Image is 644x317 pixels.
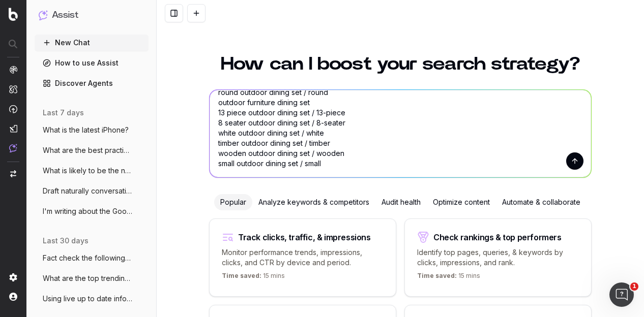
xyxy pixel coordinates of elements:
a: Discover Agents [35,75,149,91]
img: Botify logo [9,8,18,21]
img: Activation [9,105,17,113]
div: Popular [214,194,252,210]
button: Using live up to date information as of [35,291,149,307]
span: Fact check the following according to of [43,253,132,263]
span: Draft naturally conversational copy (TOV [43,186,132,196]
img: Setting [9,273,17,281]
img: Assist [9,144,17,152]
a: How to use Assist [35,55,149,71]
img: Switch project [10,170,16,177]
img: Assist [39,10,48,20]
img: Studio [9,124,17,133]
span: What is likely to be the next iPhone ser [43,166,132,176]
div: Check rankings & top performers [433,233,562,241]
h1: Assist [52,8,78,22]
span: What are the best practices for SEO in 2 [43,145,132,155]
button: I'm writing about the Google Pixel, can [35,203,149,219]
button: Draft naturally conversational copy (TOV [35,183,149,199]
img: Analytics [9,66,17,74]
img: Intelligence [9,85,17,93]
div: Automate & collaborate [496,194,587,210]
p: 15 mins [222,272,285,284]
div: Track clicks, traffic, & impressions [238,233,371,241]
div: Audit health [375,194,427,210]
span: What is the latest iPhone? [43,125,129,135]
button: Assist [39,8,144,22]
span: Using live up to date information as of [43,294,132,304]
span: last 7 days [43,108,84,118]
p: 15 mins [417,272,480,284]
button: What are the best practices for SEO in 2 [35,142,149,158]
p: Identify top pages, queries, & keywords by clicks, impressions, and rank. [417,247,579,268]
span: 1 [630,282,638,291]
h1: How can I boost your search strategy? [209,55,592,73]
button: Fact check the following according to of [35,250,149,266]
button: What is likely to be the next iPhone ser [35,163,149,179]
button: What is the latest iPhone? [35,122,149,138]
iframe: Intercom live chat [609,282,634,307]
span: Time saved: [417,272,457,279]
img: My account [9,293,17,301]
span: last 30 days [43,236,89,246]
p: Monitor performance trends, impressions, clicks, and CTR by device and period. [222,247,384,268]
span: I'm writing about the Google Pixel, can [43,206,132,216]
button: New Chat [35,35,149,51]
div: Optimize content [427,194,496,210]
textarea: According to SEO best practice principles in [DATE], can you see anything wrong with this list of... [210,90,591,177]
div: Analyze keywords & competitors [252,194,375,210]
span: Time saved: [222,272,261,279]
span: What are the top trending topics for Tec [43,273,132,283]
button: What are the top trending topics for Tec [35,270,149,287]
